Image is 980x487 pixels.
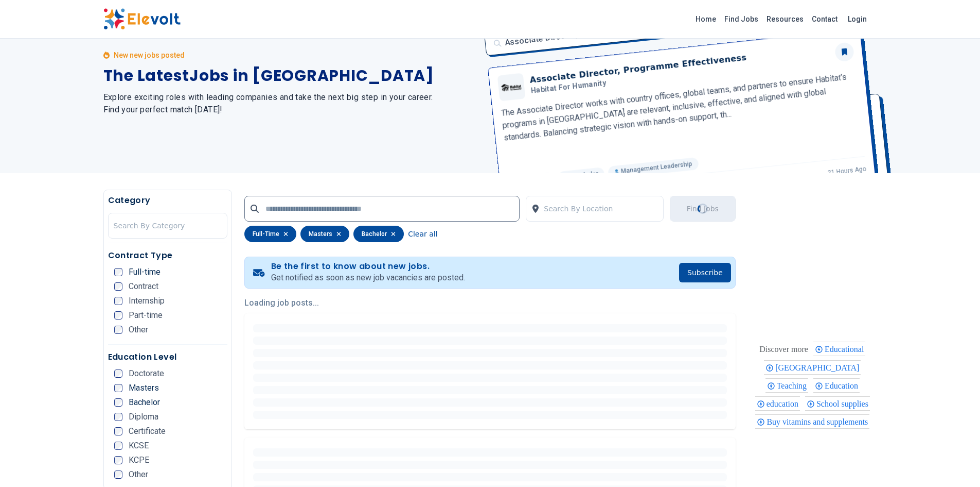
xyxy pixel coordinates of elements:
[103,91,478,116] h2: Explore exciting roles with leading companies and take the next big step in your career. Find you...
[114,326,122,334] input: Other
[813,342,865,356] div: Educational
[300,226,349,242] div: masters
[755,414,869,429] div: Buy vitamins and supplements
[825,345,867,354] span: Educational
[765,378,808,393] div: Teaching
[114,413,122,421] input: Diploma
[114,442,122,450] input: KCSE
[129,456,149,464] span: KCPE
[114,50,185,60] p: New new jobs posted
[816,399,871,408] span: School supplies
[114,297,122,305] input: Internship
[114,427,122,435] input: Certificate
[755,396,800,411] div: education
[129,311,163,320] span: Part-time
[114,311,122,320] input: Part-time
[720,11,762,27] a: Find Jobs
[762,11,808,27] a: Resources
[679,263,731,282] button: Subscribe
[108,351,228,363] h5: Education Level
[353,226,404,242] div: bachelor
[670,196,736,222] button: Find JobsLoading...
[114,398,122,407] input: Bachelor
[103,66,478,85] h1: The Latest Jobs in [GEOGRAPHIC_DATA]
[808,11,842,27] a: Contact
[244,297,736,309] p: Loading job posts...
[129,427,166,435] span: Certificate
[129,413,158,421] span: Diploma
[767,417,871,426] span: Buy vitamins and supplements
[108,249,228,262] h5: Contract Type
[805,396,870,411] div: School supplies
[114,384,122,392] input: Masters
[777,381,810,390] span: Teaching
[825,381,861,390] span: Education
[129,442,149,450] span: KCSE
[129,268,161,276] span: Full-time
[114,471,122,479] input: Other
[696,202,709,215] div: Loading...
[842,9,873,29] a: Login
[114,370,122,378] input: Doctorate
[691,11,720,27] a: Home
[813,378,860,393] div: Education
[114,268,122,276] input: Full-time
[129,370,164,378] span: Doctorate
[129,297,165,305] span: Internship
[759,342,808,357] div: These are topics related to the article that might interest you
[114,456,122,464] input: KCPE
[408,226,437,242] button: Clear all
[108,194,228,207] h5: Category
[129,398,160,407] span: Bachelor
[129,326,148,334] span: Other
[244,226,296,242] div: full-time
[129,282,158,291] span: Contract
[129,384,159,392] span: Masters
[271,261,465,272] h4: Be the first to know about new jobs.
[767,399,801,408] span: education
[129,471,148,479] span: Other
[929,438,980,487] iframe: Chat Widget
[764,360,861,375] div: Nairobi
[103,8,181,30] img: Elevolt
[114,282,122,291] input: Contract
[775,363,862,372] span: [GEOGRAPHIC_DATA]
[271,272,465,284] p: Get notified as soon as new job vacancies are posted.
